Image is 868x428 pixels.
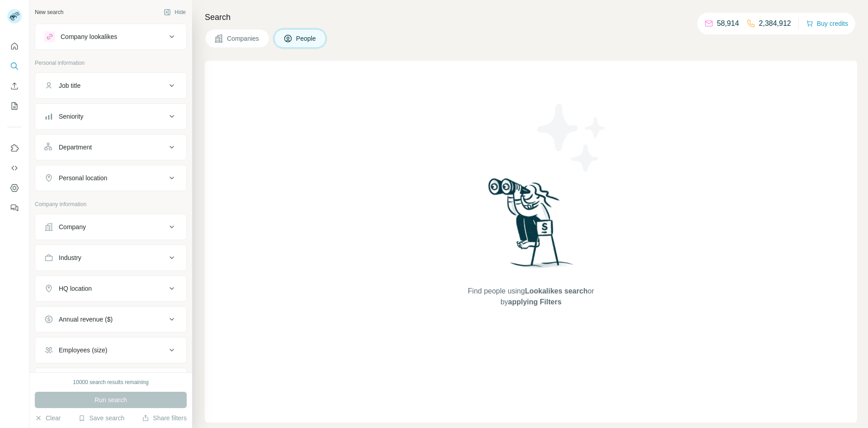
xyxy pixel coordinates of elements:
p: 2,384,912 [759,18,791,29]
button: Clear [35,414,61,423]
button: Save search [78,414,124,423]
div: Department [59,143,92,152]
p: Personal information [35,59,187,67]
button: Use Surfe on LinkedIn [7,140,22,156]
button: My lists [7,98,22,114]
span: Companies [227,34,260,43]
button: Feedback [7,200,22,216]
p: 58,914 [717,18,739,29]
button: Search [7,58,22,74]
button: Employees (size) [35,339,186,361]
button: Hide [157,5,192,19]
span: People [296,34,317,43]
button: Job title [35,75,186,96]
button: HQ location [35,278,186,299]
button: Personal location [35,167,186,189]
img: Surfe Illustration - Woman searching with binoculars [484,176,578,277]
div: Industry [59,253,81,262]
button: Dashboard [7,180,22,196]
div: Employees (size) [59,346,107,355]
div: Seniority [59,112,83,121]
button: Technologies [35,370,186,392]
img: Surfe Illustration - Stars [531,97,613,178]
button: Company lookalikes [35,26,186,48]
span: Find people using or by [458,286,603,308]
div: Personal location [59,173,107,183]
button: Company [35,216,186,238]
div: Annual revenue ($) [59,315,113,324]
button: Quick start [7,38,22,54]
div: Job title [59,81,80,90]
div: Company [59,222,86,231]
button: Share filters [142,414,187,423]
span: Lookalikes search [525,287,588,295]
button: Seniority [35,106,186,127]
div: Company lookalikes [61,32,117,41]
div: 10000 search results remaining [73,378,148,386]
button: Annual revenue ($) [35,308,186,330]
button: Buy credits [806,17,848,30]
div: HQ location [59,284,92,293]
button: Use Surfe API [7,160,22,176]
button: Department [35,136,186,158]
span: applying Filters [508,298,561,306]
div: New search [35,8,63,16]
p: Company information [35,200,187,208]
button: Enrich CSV [7,78,22,94]
h4: Search [205,11,857,24]
button: Industry [35,247,186,269]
